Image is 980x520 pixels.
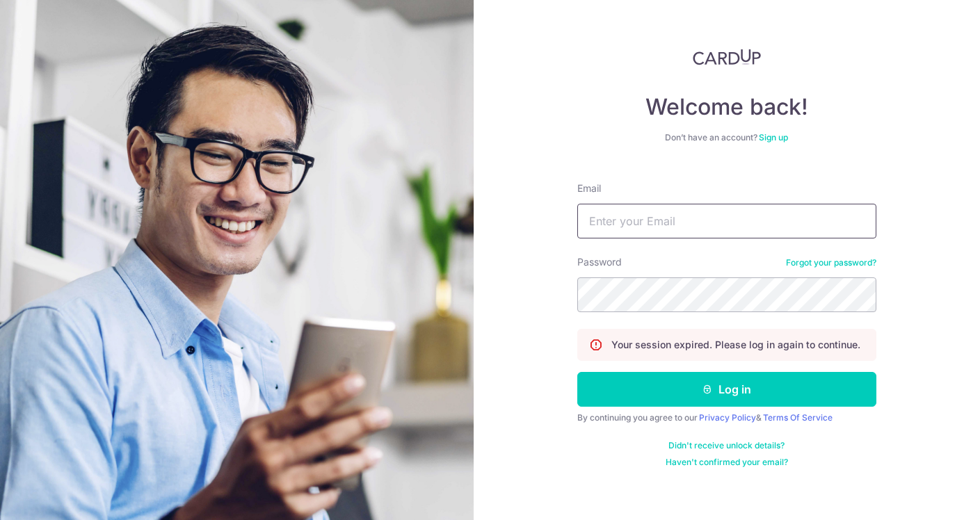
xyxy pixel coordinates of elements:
[577,181,601,195] label: Email
[577,132,876,143] div: Don’t have an account?
[666,457,788,468] a: Haven't confirmed your email?
[759,132,788,143] a: Sign up
[577,372,876,407] button: Log in
[611,338,860,352] p: Your session expired. Please log in again to continue.
[577,93,876,121] h4: Welcome back!
[786,257,876,268] a: Forgot your password?
[668,440,785,451] a: Didn't receive unlock details?
[693,49,761,65] img: CardUp Logo
[577,255,622,269] label: Password
[699,412,756,423] a: Privacy Policy
[577,204,876,238] input: Enter your Email
[763,412,833,423] a: Terms Of Service
[577,412,876,423] div: By continuing you agree to our &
